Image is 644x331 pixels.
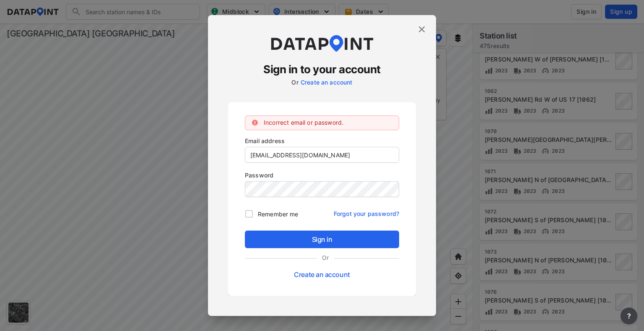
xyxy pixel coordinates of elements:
a: Create an account [294,270,350,279]
label: Incorrect email or password. [264,119,343,126]
span: Remember me [258,210,298,218]
a: Forgot your password? [334,205,399,218]
img: close.efbf2170.svg [417,24,427,34]
p: Email address [245,136,399,145]
a: Create an account [301,79,353,86]
img: dataPointLogo.9353c09d.svg [270,35,374,52]
button: more [621,308,637,324]
input: you@example.com [245,147,399,162]
span: Sign in [252,234,392,244]
span: ? [626,311,632,321]
p: Password [245,171,399,180]
h3: Sign in to your account [228,62,416,77]
label: Or [317,253,334,262]
button: Sign in [245,231,399,248]
label: Or [291,79,298,86]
